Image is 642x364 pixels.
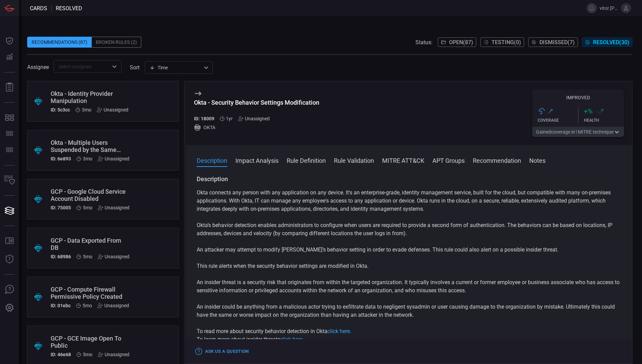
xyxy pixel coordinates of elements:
[197,246,622,254] p: An attacker may attempt to modify [PERSON_NAME]’s behavior setting in order to evade defenses. Th...
[51,205,71,210] h5: ID: 75005
[584,107,593,115] h3: + %
[1,251,18,267] button: Threat Intelligence
[197,327,622,335] p: To read more about security behavior detection in Okta
[30,5,47,12] span: Cards
[226,116,233,121] span: May 02, 2024 5:31 AM
[327,328,351,334] a: click here.
[529,156,546,164] button: Notes
[1,79,18,96] button: Reports
[149,64,202,71] div: Time
[194,99,319,106] div: Okta - Security Behavior Settings Modification
[51,237,129,251] div: GCP - Data Exported From DB
[197,335,622,344] p: To learn more about insider threats
[197,278,622,295] p: An insider threat is a security risk that originates from within the targeted organization. It ty...
[538,118,578,123] div: Coverage
[51,156,71,161] h5: ID: 6e893
[1,281,18,298] button: Ask Us A Question
[83,205,92,210] span: Mar 31, 2025 7:18 AM
[1,203,18,219] button: Cards
[235,156,279,164] button: Impact Analysis
[83,352,92,357] span: Mar 18, 2025 4:34 AM
[56,5,82,12] span: resolved
[51,286,129,300] div: GCP - Compute Firewall Permissive Policy Created
[98,254,129,259] div: Unassigned
[51,335,129,349] div: GCP - GCE Image Open To Public
[287,156,326,164] button: Rule Definition
[110,62,119,71] button: Open
[130,64,140,71] label: sort
[584,118,624,123] div: Health
[83,156,92,161] span: May 20, 2025 2:48 AM
[83,254,92,259] span: Mar 25, 2025 2:23 AM
[197,221,622,238] p: Okta’s behavior detection enables administrators to configure when users are required to provide ...
[1,172,18,189] button: Inventory
[582,37,632,47] button: Resolved(30)
[1,49,18,65] button: Detections
[1,126,18,142] button: POTENTIAL COVERAGE
[415,39,432,46] span: Status:
[51,188,129,202] div: GCP - Google Cloud Service Account Disabled
[528,37,578,47] button: Dismissed(7)
[575,129,578,135] span: 1
[492,39,521,46] span: Testing ( 0 )
[197,189,622,213] p: Okta connects any person with any application on any device. It's an enterprise-grade, identity m...
[51,254,71,259] h5: ID: 68986
[197,262,622,270] p: This rule alerts when the security behavior settings are modified in Okta.
[27,64,49,70] span: Assignee
[97,303,129,308] div: Unassigned
[51,303,71,308] h5: ID: 01ebc
[51,90,129,104] div: Okta - Identity Provider Manipulation
[197,175,622,183] h3: Description
[438,37,476,47] button: Open(87)
[197,303,622,319] p: An insider could be anything from a malicious actor trying to exfiltrate data to negligent sysadm...
[480,37,524,47] button: Testing(0)
[1,33,18,49] button: Dashboard
[97,107,128,112] div: Unassigned
[194,124,319,131] div: OKTA
[432,156,465,164] button: APT Groups
[334,156,374,164] button: Rule Validation
[600,5,618,11] span: vitor.[PERSON_NAME]
[238,116,270,121] div: Unassigned
[51,352,71,357] h5: ID: 46e68
[1,233,18,249] button: Rule Catalog
[92,37,141,48] div: Broken Rules (2)
[1,109,18,126] button: MITRE - Detection Posture
[1,300,18,316] button: Preferences
[27,37,92,48] div: Recommendations (87)
[382,156,424,164] button: MITRE ATT&CK
[539,39,575,46] span: Dismissed ( 7 )
[1,142,18,158] button: CHRONICLE RULE-SET
[532,127,624,137] button: Gainedcoverage in1MITRE technique
[532,95,624,100] h5: Improved
[51,107,70,112] h5: ID: 5c3cc
[194,116,214,121] h5: ID: 18009
[98,352,129,357] div: Unassigned
[82,107,91,112] span: May 20, 2025 2:49 AM
[197,156,227,164] button: Description
[473,156,521,164] button: Recommendation
[449,39,473,46] span: Open ( 87 )
[56,62,108,71] input: Select assignee
[83,303,92,308] span: Mar 18, 2025 4:34 AM
[51,139,129,153] div: Okta - Multiple Users Suspended by the Same User
[194,346,251,357] button: Ask Us a Question
[280,336,304,343] a: click here.
[98,205,129,210] div: Unassigned
[98,156,129,161] div: Unassigned
[593,39,629,46] span: Resolved ( 30 )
